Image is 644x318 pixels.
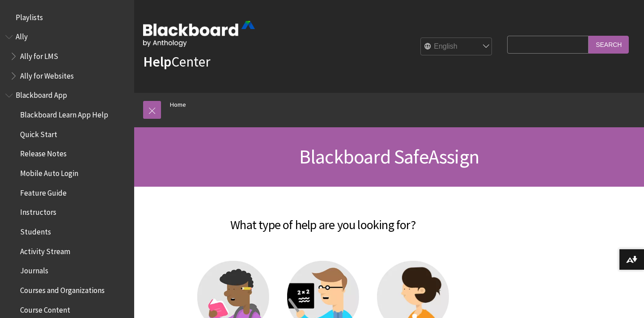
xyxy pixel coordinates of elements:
span: Course Content [20,302,70,314]
span: Playlists [16,10,43,22]
span: Blackboard SafeAssign [299,144,479,169]
span: Journals [20,264,48,276]
span: Instructors [20,205,56,217]
span: Courses and Organizations [20,283,105,295]
a: HelpCenter [143,53,210,71]
span: Mobile Auto Login [20,166,78,178]
span: Activity Stream [20,244,70,256]
span: Ally for Websites [20,68,74,80]
nav: Book outline for Playlists [5,10,129,25]
span: Feature Guide [20,185,67,197]
span: Blackboard Learn App Help [20,107,108,119]
select: Site Language Selector [421,38,492,56]
span: Ally for LMS [20,49,58,61]
nav: Book outline for Anthology Ally Help [5,29,129,84]
span: Release Notes [20,146,67,159]
strong: Help [143,53,171,71]
span: Ally [16,29,28,42]
input: Search [589,36,629,53]
a: Home [170,99,186,110]
img: Blackboard by Anthology [143,21,255,47]
span: Blackboard App [16,88,67,100]
span: Quick Start [20,127,57,139]
span: Students [20,224,51,236]
h2: What type of help are you looking for? [143,205,503,234]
